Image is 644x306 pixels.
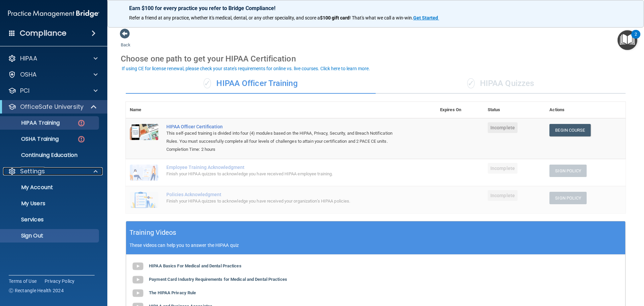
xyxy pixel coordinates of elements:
[4,120,60,126] p: HIPAA Training
[4,200,96,207] p: My Users
[4,184,96,191] p: My Account
[129,227,176,238] h5: Training Videos
[131,287,145,300] img: gray_youtube_icon.38fcd6cc.png
[320,15,350,20] strong: $100 gift card
[549,192,587,204] button: Sign Policy
[131,273,145,287] img: gray_youtube_icon.38fcd6cc.png
[204,78,211,88] span: ✓
[166,145,402,154] div: Completion Time: 2 hours
[121,65,371,72] button: If using CE for license renewal, please check your state's requirements for online vs. live cours...
[166,197,402,205] div: Finish your HIPAA quizzes to acknowledge you have received your organization’s HIPAA policies.
[549,165,587,177] button: Sign Policy
[20,87,30,95] p: PCI
[122,66,370,71] div: If using CE for license renewal, please check your state's requirements for online vs. live cours...
[488,190,518,201] span: Incomplete
[549,124,590,136] a: Begin Course
[376,74,626,94] div: HIPAA Quizzes
[545,102,626,118] th: Actions
[484,102,545,118] th: Status
[8,54,98,62] a: HIPAA
[9,278,37,285] a: Terms of Use
[129,15,320,20] span: Refer a friend at any practice, whether it's medical, dental, or any other speciality, and score a
[149,290,196,295] b: The HIPAA Privacy Rule
[488,122,518,133] span: Incomplete
[8,87,98,95] a: PCI
[77,135,86,143] img: danger-circle.6113f641.png
[467,78,475,88] span: ✓
[413,15,438,20] strong: Get Started
[20,71,37,79] p: OSHA
[635,34,637,43] div: 2
[8,167,98,175] a: Settings
[4,136,59,142] p: OSHA Training
[20,103,84,111] p: OfficeSafe University
[4,216,96,223] p: Services
[413,15,439,20] a: Get Started
[149,277,287,282] b: Payment Card Industry Requirements for Medical and Dental Practices
[126,102,162,118] th: Name
[166,129,402,145] div: This self-paced training is divided into four (4) modules based on the HIPAA, Privacy, Security, ...
[436,102,484,118] th: Expires On
[126,74,376,94] div: HIPAA Officer Training
[77,119,86,127] img: danger-circle.6113f641.png
[9,287,64,294] span: Ⓒ Rectangle Health 2024
[4,152,96,159] p: Continuing Education
[129,5,622,11] p: Earn $100 for every practice you refer to Bridge Compliance!
[20,54,37,62] p: HIPAA
[8,103,97,111] a: OfficeSafe University
[121,34,130,47] a: Back
[121,49,631,69] div: Choose one path to get your HIPAA Certification
[8,7,99,20] img: PMB logo
[149,263,241,268] b: HIPAA Basics For Medical and Dental Practices
[166,170,402,178] div: Finish your HIPAA quizzes to acknowledge you have received HIPAA employee training.
[488,163,518,174] span: Incomplete
[131,260,145,273] img: gray_youtube_icon.38fcd6cc.png
[166,192,402,197] div: Policies Acknowledgment
[166,165,402,170] div: Employee Training Acknowledgment
[350,15,413,20] span: ! That's what we call a win-win.
[166,124,402,129] a: HIPAA Officer Certification
[618,30,637,50] button: Open Resource Center, 2 new notifications
[4,232,96,239] p: Sign Out
[20,167,45,175] p: Settings
[129,243,622,248] p: These videos can help you to answer the HIPAA quiz
[45,278,75,285] a: Privacy Policy
[8,71,98,79] a: OSHA
[20,29,66,38] h4: Compliance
